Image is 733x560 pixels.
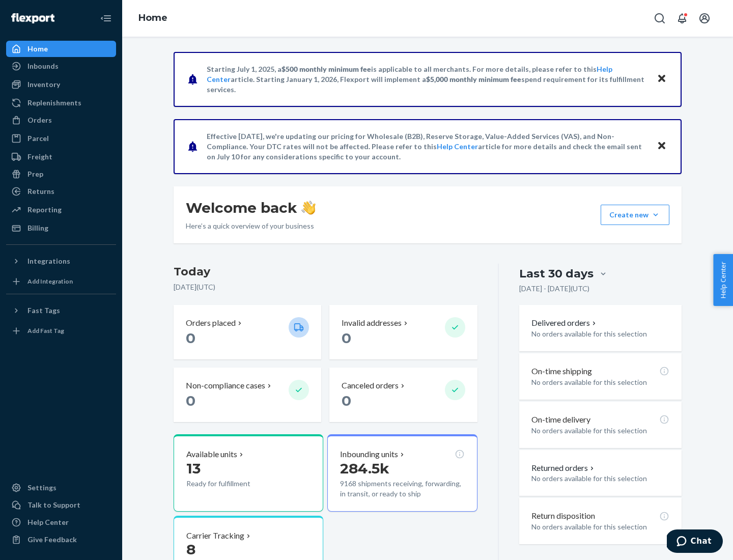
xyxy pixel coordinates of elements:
span: 0 [186,329,195,347]
div: Add Integration [27,277,73,286]
p: Non-compliance cases [186,380,265,391]
p: Here’s a quick overview of your business [186,221,316,231]
p: [DATE] - [DATE] ( UTC ) [519,284,589,294]
p: Invalid addresses [342,317,402,329]
button: Close Navigation [96,8,116,29]
p: Ready for fulfillment [186,479,280,489]
p: Effective [DATE], we're updating our pricing for Wholesale (B2B), Reserve Storage, Value-Added Se... [207,131,647,162]
div: Inventory [27,79,60,90]
span: 13 [186,460,201,477]
h3: Today [174,264,477,280]
ol: breadcrumbs [130,4,176,33]
button: Inbounding units284.5k9168 shipments receiving, forwarding, in transit, or ready to ship [327,434,477,512]
button: Open Search Box [650,8,670,29]
a: Help Center [6,514,116,530]
iframe: Opens a widget where you can chat to one of our agents [667,529,723,555]
a: Freight [6,149,116,165]
div: Fast Tags [27,305,60,316]
button: Close [655,139,668,154]
div: Help Center [27,517,69,527]
a: Help Center [437,142,478,151]
p: No orders available for this selection [531,473,669,484]
p: No orders available for this selection [531,329,669,339]
div: Prep [27,169,43,179]
div: Talk to Support [27,500,80,510]
button: Delivered orders [531,317,598,329]
p: No orders available for this selection [531,426,669,436]
span: $5,000 monthly minimum fee [426,75,521,83]
p: On-time delivery [531,414,590,426]
button: Invalid addresses 0 [329,305,477,359]
p: Orders placed [186,317,236,329]
button: Help Center [713,254,733,306]
button: Non-compliance cases 0 [174,368,321,422]
div: Reporting [27,205,62,215]
p: No orders available for this selection [531,377,669,387]
a: Prep [6,166,116,182]
a: Settings [6,480,116,496]
p: Inbounding units [340,449,398,460]
button: Talk to Support [6,497,116,513]
a: Add Fast Tag [6,323,116,339]
div: Settings [27,483,57,493]
a: Inventory [6,76,116,93]
div: Billing [27,223,48,233]
p: On-time shipping [531,366,592,377]
div: Returns [27,186,54,197]
p: Return disposition [531,510,595,522]
img: hand-wave emoji [301,201,316,215]
a: Inbounds [6,58,116,74]
a: Orders [6,112,116,128]
p: Carrier Tracking [186,530,244,542]
button: Returned orders [531,462,596,474]
div: Inbounds [27,61,59,71]
p: Canceled orders [342,380,399,391]
button: Create new [601,205,669,225]
span: 0 [186,392,195,409]
button: Give Feedback [6,531,116,548]
a: Reporting [6,202,116,218]
button: Fast Tags [6,302,116,319]
div: Home [27,44,48,54]
span: 8 [186,541,195,558]
h1: Welcome back [186,199,316,217]
button: Integrations [6,253,116,269]
div: Last 30 days [519,266,594,282]
p: No orders available for this selection [531,522,669,532]
div: Parcel [27,133,49,144]
p: [DATE] ( UTC ) [174,282,477,292]
button: Canceled orders 0 [329,368,477,422]
a: Returns [6,183,116,200]
button: Open notifications [672,8,692,29]
p: 9168 shipments receiving, forwarding, in transit, or ready to ship [340,479,464,499]
a: Add Integration [6,273,116,290]
span: $500 monthly minimum fee [281,65,371,73]
span: 284.5k [340,460,389,477]
img: Flexport logo [11,13,54,23]
p: Available units [186,449,237,460]
button: Available units13Ready for fulfillment [174,434,323,512]
a: Parcel [6,130,116,147]
span: 0 [342,392,351,409]
a: Home [6,41,116,57]
button: Orders placed 0 [174,305,321,359]
a: Home [138,12,167,23]
button: Close [655,72,668,87]
span: 0 [342,329,351,347]
button: Open account menu [694,8,715,29]
div: Replenishments [27,98,81,108]
p: Starting July 1, 2025, a is applicable to all merchants. For more details, please refer to this a... [207,64,647,95]
div: Orders [27,115,52,125]
div: Freight [27,152,52,162]
div: Give Feedback [27,535,77,545]
div: Add Fast Tag [27,326,64,335]
div: Integrations [27,256,70,266]
a: Replenishments [6,95,116,111]
a: Billing [6,220,116,236]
